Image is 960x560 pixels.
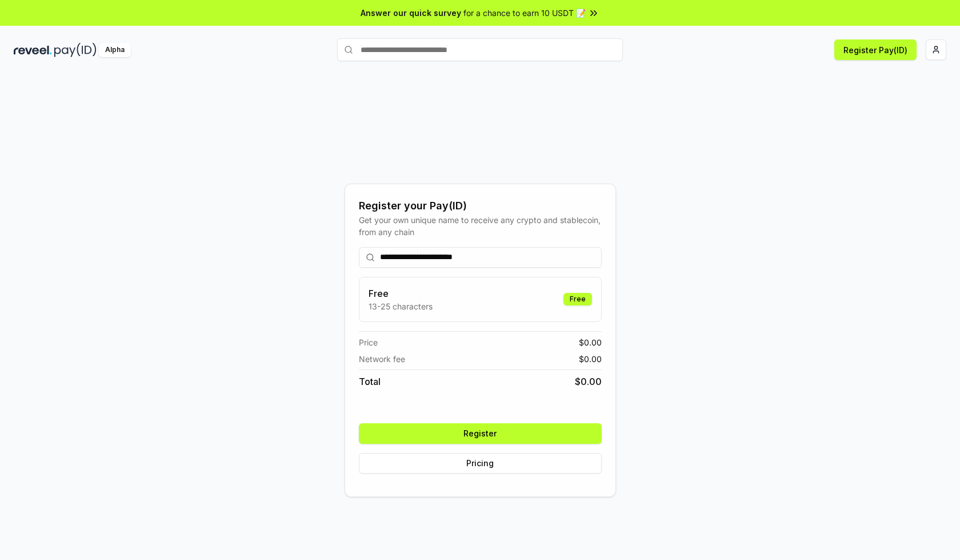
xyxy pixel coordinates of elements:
button: Register Pay(ID) [834,39,917,60]
span: Total [359,375,381,388]
span: Answer our quick survey [361,7,461,19]
button: Pricing [359,453,602,474]
span: $ 0.00 [579,336,602,348]
span: Network fee [359,353,405,365]
span: Price [359,336,378,348]
p: 13-25 characters [369,300,433,312]
span: $ 0.00 [579,353,602,365]
div: Register your Pay(ID) [359,198,602,214]
div: Get your own unique name to receive any crypto and stablecoin, from any chain [359,214,602,238]
button: Register [359,423,602,444]
div: Free [563,293,592,305]
h3: Free [369,287,433,300]
div: Alpha [99,43,131,57]
span: for a chance to earn 10 USDT 📝 [463,7,586,19]
img: pay_id [54,43,97,57]
span: $ 0.00 [575,375,602,388]
img: reveel_dark [14,43,52,57]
